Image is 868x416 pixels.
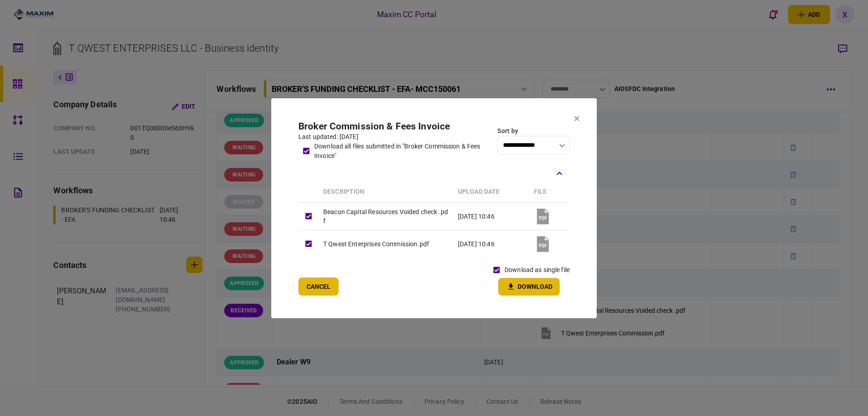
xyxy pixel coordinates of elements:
th: upload date [453,181,529,202]
td: Beacon Capital Resources Voided check .pdf [319,202,453,230]
td: [DATE] 10:46 [453,202,529,230]
td: T Qwest Enterprises Commission.pdf [319,230,453,258]
td: [DATE] 10:46 [453,230,529,258]
th: file [529,181,570,202]
div: download all files submitted in "Broker Commission & Fees Invoice" [314,141,493,160]
label: download as single file [505,265,570,275]
button: Cancel [298,277,339,296]
div: last updated: [DATE] [298,132,493,141]
th: Description [319,181,453,202]
h2: Broker Commission & Fees Invoice [298,120,493,132]
div: Sort by [497,126,570,136]
button: Download [498,278,560,296]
